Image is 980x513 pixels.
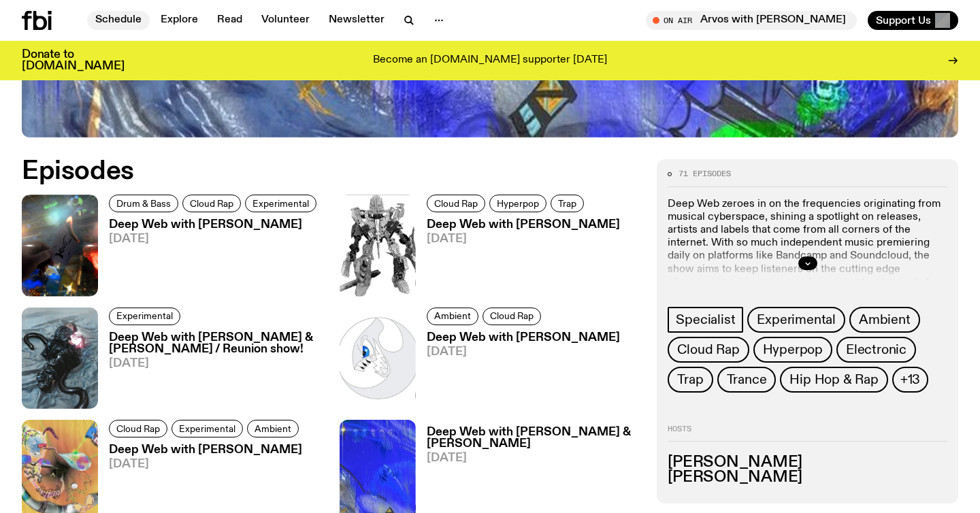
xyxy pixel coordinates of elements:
[252,198,309,208] span: Experimental
[757,312,836,327] span: Experimental
[171,420,243,437] a: Experimental
[98,219,321,296] a: Deep Web with [PERSON_NAME][DATE]
[676,312,735,327] span: Specialist
[190,198,233,208] span: Cloud Rap
[753,337,832,363] a: Hyperpop
[321,11,393,30] a: Newsletter
[416,219,620,296] a: Deep Web with [PERSON_NAME][DATE]
[109,358,323,369] span: [DATE]
[427,308,478,325] a: Ambient
[182,195,241,212] a: Cloud Rap
[152,11,206,30] a: Explore
[427,233,620,245] span: [DATE]
[247,420,299,437] a: Ambient
[551,195,584,212] a: Trap
[558,198,576,208] span: Trap
[868,11,958,30] button: Support Us
[789,372,878,387] span: Hip Hop & Rap
[427,195,485,212] a: Cloud Rap
[427,346,620,358] span: [DATE]
[109,308,180,325] a: Experimental
[434,198,478,208] span: Cloud Rap
[87,11,150,30] a: Schedule
[859,312,911,327] span: Ambient
[679,170,731,178] span: 71 episodes
[416,332,620,409] a: Deep Web with [PERSON_NAME][DATE]
[668,337,749,363] a: Cloud Rap
[109,233,321,245] span: [DATE]
[849,307,920,333] a: Ambient
[98,332,323,409] a: Deep Web with [PERSON_NAME] & [PERSON_NAME] / Reunion show![DATE]
[22,159,640,184] h2: Episodes
[668,198,947,303] p: Deep Web zeroes in on the frequencies originating from musical cyberspace, shining a spotlight on...
[727,372,767,387] span: Trance
[253,11,318,30] a: Volunteer
[483,308,541,325] a: Cloud Rap
[668,470,947,485] h3: [PERSON_NAME]
[646,11,857,30] button: On AirArvos with [PERSON_NAME]
[373,54,607,67] p: Become an [DOMAIN_NAME] supporter [DATE]
[900,372,920,387] span: +13
[209,11,250,30] a: Read
[668,307,743,333] a: Specialist
[876,14,931,27] span: Support Us
[717,367,777,393] a: Trance
[668,455,947,470] h3: [PERSON_NAME]
[677,372,703,387] span: Trap
[490,311,534,321] span: Cloud Rap
[109,195,178,212] a: Drum & Bass
[427,427,641,450] h3: Deep Web with [PERSON_NAME] & [PERSON_NAME]
[846,342,906,357] span: Electronic
[836,337,916,363] a: Electronic
[434,311,471,321] span: Ambient
[668,425,947,442] h2: Hosts
[109,459,303,470] span: [DATE]
[780,367,887,393] a: Hip Hop & Rap
[116,423,160,433] span: Cloud Rap
[489,195,546,212] a: Hyperpop
[763,342,823,357] span: Hyperpop
[116,311,173,321] span: Experimental
[892,367,928,393] button: +13
[245,195,316,212] a: Experimental
[747,307,845,333] a: Experimental
[109,332,323,355] h3: Deep Web with [PERSON_NAME] & [PERSON_NAME] / Reunion show!
[109,444,303,456] h3: Deep Web with [PERSON_NAME]
[677,342,739,357] span: Cloud Rap
[497,198,539,208] span: Hyperpop
[427,332,620,344] h3: Deep Web with [PERSON_NAME]
[109,420,167,437] a: Cloud Rap
[116,198,171,208] span: Drum & Bass
[255,423,291,433] span: Ambient
[22,49,125,72] h3: Donate to [DOMAIN_NAME]
[668,367,713,393] a: Trap
[179,423,235,433] span: Experimental
[109,219,321,231] h3: Deep Web with [PERSON_NAME]
[427,452,641,464] span: [DATE]
[427,219,620,231] h3: Deep Web with [PERSON_NAME]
